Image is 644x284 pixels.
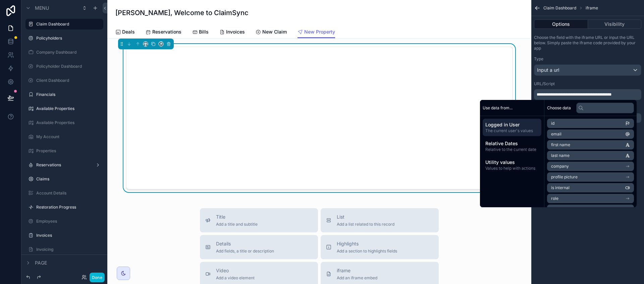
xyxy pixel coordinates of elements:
span: Reservations [152,29,181,35]
span: Add a video element [216,275,255,281]
p: Choose the field with the iframe URL or input the URL below. Simply paste the iframe code provide... [534,35,641,51]
button: HighlightsAdd a section to highlights fields [321,235,439,259]
label: Reservations [36,162,93,168]
span: New Property [304,29,335,35]
label: Available Properties [36,120,102,125]
label: Restoration Progress [36,205,102,210]
span: Input a url [537,67,559,73]
label: Claims [36,176,102,182]
label: My Account [36,134,102,139]
span: Add an iframe embed [337,275,377,281]
label: Type [534,56,543,62]
span: Use data from... [483,105,513,111]
a: Bills [192,26,209,39]
span: Claim Dashboard [543,5,576,11]
button: Visibility [588,19,642,29]
span: Highlights [337,240,397,247]
span: Video [216,267,255,274]
a: Deals [115,26,135,39]
span: Add a title and subtitle [216,222,258,227]
a: New Property [298,26,335,39]
span: Add a section to highlights fields [337,248,397,254]
div: scrollable content [480,116,544,176]
label: Invoices [36,233,102,238]
a: Reservations [146,26,181,39]
span: Add fields, a title or description [216,248,274,254]
span: Choose data [547,105,571,111]
label: Account Details [36,190,102,196]
button: DetailsAdd fields, a title or description [200,235,318,259]
span: Add a list related to this record [337,222,394,227]
label: Invoicing [36,247,102,252]
span: Relative Dates [485,140,539,147]
span: Deals [122,29,135,35]
span: Bills [199,29,209,35]
h1: [PERSON_NAME], Welcome to ClaimSync [115,8,249,17]
button: TitleAdd a title and subtitle [200,208,318,232]
span: Details [216,240,274,247]
span: Relative to the current date [485,147,539,152]
label: Employees [36,219,102,224]
label: URL/Script [534,81,555,87]
span: List [337,214,394,220]
button: Options [534,19,588,29]
span: iframe [337,267,377,274]
button: Done [90,273,105,282]
span: iframe [586,5,598,11]
span: Menu [35,5,49,11]
div: scrollable content [534,89,641,100]
a: Invoices [219,26,245,39]
span: Logged in User [485,121,539,128]
label: Properties [36,148,102,154]
label: Policyholders [36,36,102,41]
button: Input a url [534,64,641,76]
label: Financials [36,92,102,97]
label: Available Properties [36,106,102,111]
span: Page [35,260,47,266]
label: Client Dashboard [36,78,102,83]
span: Title [216,214,258,220]
a: New Claim [256,26,287,39]
label: Company Dashboard [36,50,102,55]
span: Values to help with actions [485,166,539,171]
span: Invoices [226,29,245,35]
label: Claim Dashboard [36,21,99,27]
span: The current user's values [485,128,539,133]
label: Policyholder Dashboard [36,64,102,69]
span: Utility values [485,159,539,166]
span: New Claim [262,29,287,35]
button: ListAdd a list related to this record [321,208,439,232]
